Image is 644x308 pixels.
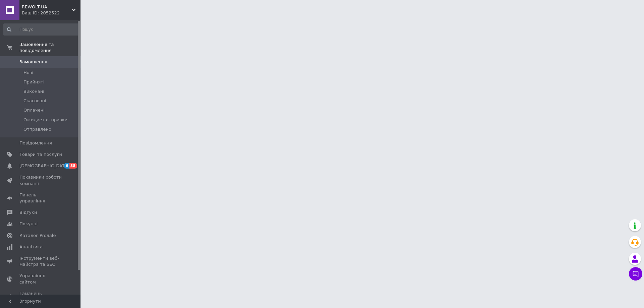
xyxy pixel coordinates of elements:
span: Інструменти веб-майстра та SEO [19,255,62,267]
span: REWOLT-UA [22,4,72,10]
span: Покупці [19,221,38,227]
span: Управління сайтом [19,273,62,285]
span: Виконані [23,88,44,95]
span: Каталог ProSale [19,233,56,239]
input: Пошук [3,23,79,36]
span: Гаманець компанії [19,291,62,303]
span: Ожидает отправки [23,117,67,123]
span: Нові [23,70,33,76]
span: Замовлення [19,59,47,65]
span: Скасовані [23,98,46,104]
span: Панель управління [19,192,62,204]
span: 38 [69,163,77,169]
span: Повідомлення [19,140,52,146]
span: Прийняті [23,79,44,85]
span: Аналітика [19,244,43,250]
div: Ваш ID: 2052522 [22,10,80,16]
span: Замовлення та повідомлення [19,42,80,54]
span: Товари та послуги [19,151,62,158]
span: Оплачені [23,107,45,113]
button: Чат з покупцем [629,267,642,281]
span: 6 [64,163,69,169]
span: Відгуки [19,209,37,215]
span: [DEMOGRAPHIC_DATA] [19,163,69,169]
span: Показники роботи компанії [19,174,62,186]
span: Отправлено [23,126,51,132]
